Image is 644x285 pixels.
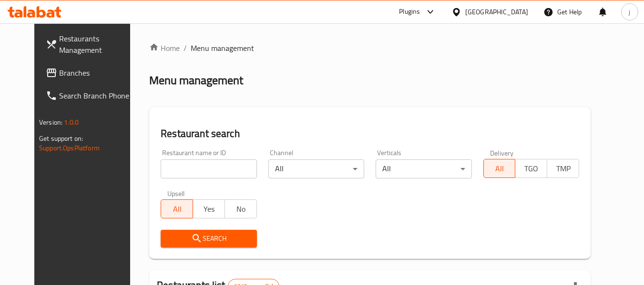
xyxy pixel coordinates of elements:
button: All [483,159,516,178]
span: Branches [59,67,134,79]
button: Search [161,230,256,247]
div: All [376,159,471,178]
span: All [165,202,189,216]
h2: Menu management [149,73,243,88]
span: Menu management [191,42,254,54]
button: TGO [515,159,547,178]
label: Upsell [167,190,185,197]
span: Search Branch Phone [59,90,134,101]
h2: Restaurant search [161,127,579,141]
button: No [225,199,257,218]
span: Restaurants Management [59,33,134,56]
div: Plugins [399,6,420,18]
button: All [161,199,193,218]
input: Search for restaurant name or ID.. [161,159,256,178]
span: Search [168,233,249,245]
button: TMP [547,159,579,178]
span: No [229,202,253,216]
a: Branches [38,61,142,84]
span: j [629,7,630,17]
span: Get support on: [39,132,83,145]
li: / [184,42,187,54]
button: Yes [193,199,225,218]
span: All [488,162,512,176]
span: 1.0.0 [64,116,79,128]
span: Version: [39,116,62,128]
div: All [268,159,364,178]
span: Yes [197,202,221,216]
nav: breadcrumb [149,42,591,54]
a: Restaurants Management [38,27,142,61]
label: Delivery [490,149,514,156]
span: TGO [519,162,543,176]
div: [GEOGRAPHIC_DATA] [465,7,528,17]
a: Home [149,42,180,54]
a: Search Branch Phone [38,84,142,107]
a: Support.OpsPlatform [39,142,100,154]
span: TMP [551,162,575,176]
